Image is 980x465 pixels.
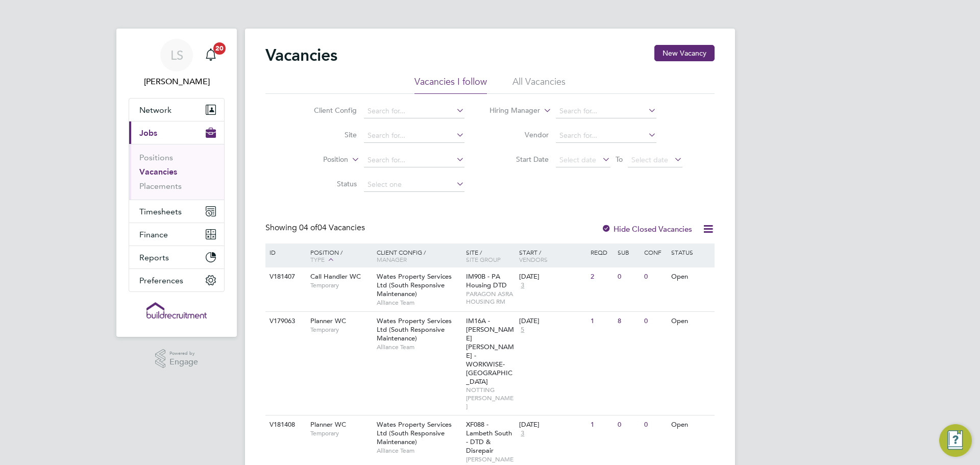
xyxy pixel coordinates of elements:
[267,312,303,331] div: V179063
[466,290,514,306] span: PARAGON ASRA HOUSING RM
[519,317,585,326] div: [DATE]
[129,99,224,121] button: Network
[129,269,224,291] button: Preferences
[519,255,548,263] span: Vendors
[642,312,668,331] div: 0
[588,243,615,261] div: Reqd
[139,153,173,162] a: Positions
[310,272,361,281] span: Call Handler WC
[519,273,585,281] div: [DATE]
[155,349,199,369] a: Powered byEngage
[169,349,198,358] span: Powered by
[129,200,224,223] button: Timesheets
[139,105,171,115] span: Network
[265,45,337,65] h2: Vacancies
[519,326,526,334] span: 5
[377,272,452,298] span: Wates Property Services Ltd (South Responsive Maintenance)
[299,223,365,233] span: 04 Vacancies
[364,153,464,167] input: Search for...
[310,420,346,429] span: Planner WC
[414,76,487,94] li: Vacancies I follow
[310,255,325,263] span: Type
[631,155,668,164] span: Select date
[642,415,668,434] div: 0
[213,42,226,55] span: 20
[267,267,303,286] div: V181407
[146,302,207,319] img: buildrec-logo-retina.png
[374,243,463,268] div: Client Config /
[615,243,642,261] div: Sub
[170,48,183,62] span: LS
[364,129,464,143] input: Search for...
[519,281,526,290] span: 3
[490,130,549,139] label: Vendor
[466,272,507,289] span: IM90B - PA Housing DTD
[298,106,357,115] label: Client Config
[116,29,237,337] nav: Main navigation
[669,243,713,261] div: Status
[129,76,225,88] span: Leah Seber
[377,255,407,263] span: Manager
[201,39,221,71] a: 20
[642,267,668,286] div: 0
[466,316,514,385] span: IM16A - [PERSON_NAME] [PERSON_NAME] - WORKWISE- [GEOGRAPHIC_DATA]
[466,420,512,455] span: XF088 - Lambeth South - DTD & Disrepair
[519,429,526,438] span: 3
[601,224,692,234] label: Hide Closed Vacancies
[588,415,615,434] div: 1
[556,129,656,143] input: Search for...
[377,316,452,342] span: Wates Property Services Ltd (South Responsive Maintenance)
[377,420,452,446] span: Wates Property Services Ltd (South Responsive Maintenance)
[377,343,461,351] span: Alliance Team
[139,181,182,191] a: Placements
[377,299,461,307] span: Alliance Team
[519,421,585,429] div: [DATE]
[615,267,642,286] div: 0
[129,223,224,246] button: Finance
[303,243,374,269] div: Position /
[466,386,514,410] span: NOTTING [PERSON_NAME]
[129,121,224,144] button: Jobs
[588,267,615,286] div: 2
[139,167,177,177] a: Vacancies
[364,178,464,192] input: Select one
[463,243,517,268] div: Site /
[642,243,668,261] div: Conf
[490,155,549,164] label: Start Date
[615,312,642,331] div: 8
[298,130,357,139] label: Site
[169,358,198,366] span: Engage
[139,276,183,285] span: Preferences
[310,326,372,334] span: Temporary
[669,312,713,331] div: Open
[299,223,317,233] span: 04 of
[129,39,225,88] a: LS[PERSON_NAME]
[556,104,656,118] input: Search for...
[265,223,367,233] div: Showing
[310,429,372,437] span: Temporary
[129,246,224,268] button: Reports
[654,45,715,61] button: New Vacancy
[559,155,596,164] span: Select date
[298,179,357,188] label: Status
[481,106,540,116] label: Hiring Manager
[512,76,566,94] li: All Vacancies
[310,316,346,325] span: Planner WC
[129,144,224,200] div: Jobs
[267,415,303,434] div: V181408
[129,302,225,319] a: Go to home page
[669,415,713,434] div: Open
[615,415,642,434] div: 0
[289,155,348,165] label: Position
[377,447,461,455] span: Alliance Team
[939,424,972,457] button: Engage Resource Center
[139,253,169,262] span: Reports
[588,312,615,331] div: 1
[310,281,372,289] span: Temporary
[669,267,713,286] div: Open
[139,230,168,239] span: Finance
[517,243,588,268] div: Start /
[466,255,501,263] span: Site Group
[364,104,464,118] input: Search for...
[139,207,182,216] span: Timesheets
